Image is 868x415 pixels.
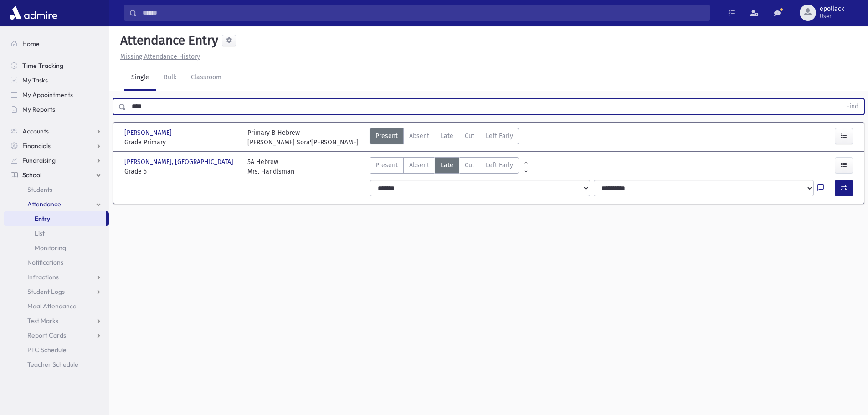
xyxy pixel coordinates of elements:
[22,142,51,150] span: Financials
[465,131,474,141] span: Cut
[4,241,109,255] a: Monitoring
[409,131,429,141] span: Absent
[841,99,864,114] button: Find
[22,156,56,164] span: Fundraising
[4,211,106,226] a: Entry
[124,65,156,91] a: Single
[22,76,48,84] span: My Tasks
[247,128,359,147] div: Primary B Hebrew [PERSON_NAME] Sora'[PERSON_NAME]
[4,182,109,197] a: Students
[27,346,67,354] span: PTC Schedule
[27,273,59,281] span: Infractions
[22,61,63,70] span: Time Tracking
[465,160,474,170] span: Cut
[4,357,109,372] a: Teacher Schedule
[4,328,109,343] a: Report Cards
[4,102,109,117] a: My Reports
[375,131,398,141] span: Present
[27,331,66,339] span: Report Cards
[4,226,109,241] a: List
[22,171,41,179] span: School
[4,73,109,87] a: My Tasks
[486,160,513,170] span: Left Early
[27,200,61,208] span: Attendance
[22,91,73,99] span: My Appointments
[4,87,109,102] a: My Appointments
[27,302,77,310] span: Meal Attendance
[4,58,109,73] a: Time Tracking
[27,258,63,266] span: Notifications
[137,5,709,21] input: Search
[441,160,453,170] span: Late
[22,105,55,113] span: My Reports
[117,33,218,48] h5: Attendance Entry
[184,65,229,91] a: Classroom
[156,65,184,91] a: Bulk
[247,157,294,176] div: 5A Hebrew Mrs. Handlsman
[4,299,109,313] a: Meal Attendance
[124,167,238,176] span: Grade 5
[4,313,109,328] a: Test Marks
[820,5,844,13] span: epollack
[35,215,50,223] span: Entry
[370,157,519,176] div: AttTypes
[27,360,78,369] span: Teacher Schedule
[375,160,398,170] span: Present
[117,53,200,61] a: Missing Attendance History
[4,343,109,357] a: PTC Schedule
[370,128,519,147] div: AttTypes
[4,138,109,153] a: Financials
[22,127,49,135] span: Accounts
[120,53,200,61] u: Missing Attendance History
[4,168,109,182] a: School
[4,153,109,168] a: Fundraising
[441,131,453,141] span: Late
[35,229,45,237] span: List
[27,287,65,296] span: Student Logs
[27,185,52,194] span: Students
[486,131,513,141] span: Left Early
[4,270,109,284] a: Infractions
[7,4,60,22] img: AdmirePro
[409,160,429,170] span: Absent
[4,284,109,299] a: Student Logs
[124,157,235,167] span: [PERSON_NAME], [GEOGRAPHIC_DATA]
[27,317,58,325] span: Test Marks
[4,197,109,211] a: Attendance
[35,244,66,252] span: Monitoring
[22,40,40,48] span: Home
[820,13,844,20] span: User
[4,255,109,270] a: Notifications
[4,36,109,51] a: Home
[124,128,174,138] span: [PERSON_NAME]
[4,124,109,138] a: Accounts
[124,138,238,147] span: Grade Primary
